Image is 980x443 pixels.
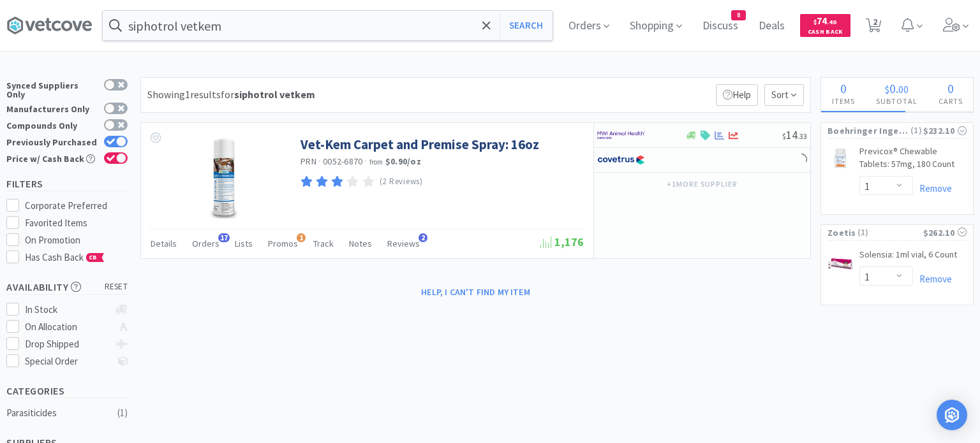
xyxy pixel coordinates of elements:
[318,156,321,167] span: ·
[313,238,334,249] span: Track
[235,238,253,249] span: Lists
[364,156,367,167] span: ·
[861,22,887,33] a: 2
[6,79,98,99] div: Synced Suppliers Only
[859,145,967,175] a: Previcox® Chewable Tablets: 57mg, 180 Count
[808,29,843,37] span: Cash Back
[813,15,836,27] span: 74
[716,84,758,106] p: Help
[754,20,790,32] a: Deals
[385,156,421,167] strong: $0.90 / oz
[798,131,807,141] span: . 33
[103,11,553,40] input: Search by item, sku, manufacturer, ingredient, size...
[25,337,110,352] div: Drop Shipped
[840,80,847,96] span: 0
[6,177,128,191] h5: Filters
[25,319,110,335] div: On Allocation
[828,250,853,275] img: 77f230a4f4b04af59458bd3fed6a6656_494019.png
[117,405,128,421] div: ( 1 )
[865,82,928,95] div: .
[6,119,98,130] div: Compounds Only
[697,20,743,32] a: Discuss8
[25,302,110,317] div: In Stock
[500,11,553,40] button: Search
[25,233,128,248] div: On Promotion
[218,233,230,242] span: 17
[923,226,967,240] div: $262.10
[25,198,128,214] div: Corporate Preferred
[6,384,128,398] h5: Categories
[87,254,100,261] span: CB
[813,18,817,26] span: $
[913,273,952,285] a: Remove
[6,405,110,421] div: Parasiticides
[349,238,372,249] span: Notes
[828,226,856,240] span: Zoetis
[369,157,383,166] span: from
[323,156,362,167] span: 0052-6870
[821,95,865,107] h4: Items
[419,233,427,242] span: 2
[856,226,923,239] span: ( 1 )
[909,124,923,137] span: ( 1 )
[6,280,128,294] h5: Availability
[865,95,928,107] h4: Subtotal
[25,354,110,369] div: Special Order
[540,235,584,249] span: 1,176
[782,127,807,142] span: 14
[782,131,786,141] span: $
[597,126,645,145] img: f6b2451649754179b5b4e0c70c3f7cb0_2.png
[597,150,645,170] img: 77fca1acd8b6420a9015268ca798ef17_1.png
[913,182,952,194] a: Remove
[25,215,128,231] div: Favorited Items
[182,136,265,219] img: d672aae494c94859b4ec3f5894e668ca_268980.png
[6,152,98,163] div: Price w/ Cash Back
[859,249,957,266] a: Solensia: 1ml vial, 6 Count
[301,156,316,167] a: PRN
[885,83,889,96] span: $
[660,175,744,193] button: +1more supplier
[234,88,315,101] strong: siphotrol vetkem
[889,80,896,96] span: 0
[732,11,745,20] span: 8
[301,136,539,153] a: Vet-Kem Carpet and Premise Spray: 16oz
[923,124,967,138] div: $232.10
[387,238,420,249] span: Reviews
[6,103,98,113] div: Manufacturers Only
[6,136,98,147] div: Previously Purchased
[151,238,177,249] span: Details
[221,88,315,101] span: for
[827,18,836,26] span: . 40
[380,175,423,189] p: (2 Reviews)
[800,8,850,43] a: $74.40Cash Back
[105,280,128,294] span: reset
[828,124,909,138] span: Boehringer Ingelheim
[268,238,298,249] span: Promos
[928,95,973,107] h4: Carts
[898,83,909,96] span: 00
[947,80,954,96] span: 0
[937,400,967,430] div: Open Intercom Messenger
[192,238,219,249] span: Orders
[828,148,853,168] img: cc3d92a78613446ead0adcfa09354498_487001.png
[25,251,105,263] span: Has Cash Back
[764,84,804,106] span: Sort
[297,233,306,242] span: 1
[413,281,538,303] button: Help, I can't find my item
[147,87,315,103] div: Showing 1 results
